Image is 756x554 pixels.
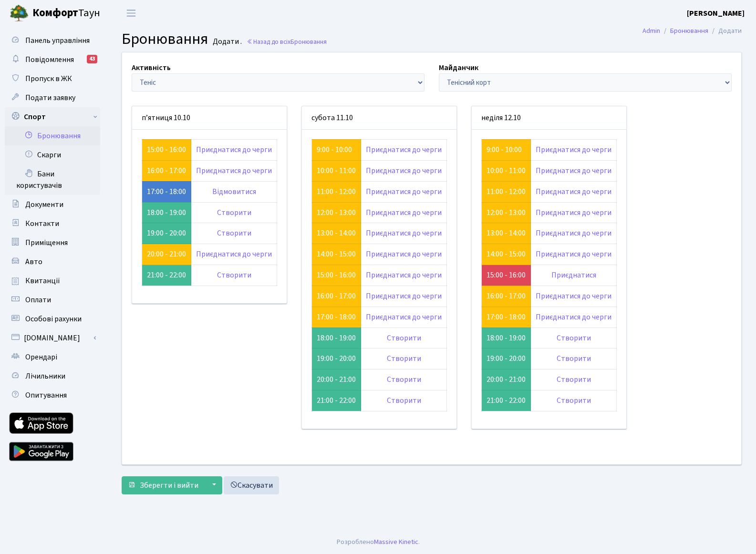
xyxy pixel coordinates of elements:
[687,8,745,19] b: [PERSON_NAME]
[25,314,82,324] span: Особові рахунки
[25,390,67,400] span: Опитування
[119,5,143,21] button: Переключити навігацію
[536,207,611,218] a: Приєднатися до черги
[317,144,352,155] a: 9:00 - 10:00
[487,186,526,197] a: 11:00 - 12:00
[5,367,100,386] a: Лічильники
[366,165,442,176] a: Приєднатися до черги
[482,328,531,349] td: 18:00 - 19:00
[25,295,51,305] span: Оплати
[5,309,100,328] a: Особові рахунки
[25,218,59,229] span: Контакти
[317,228,356,238] a: 13:00 - 14:00
[25,199,63,210] span: Документи
[247,37,327,46] a: Назад до всіхБронювання
[217,228,251,238] a: Створити
[317,291,356,301] a: 16:00 - 17:00
[366,144,442,155] a: Приєднатися до черги
[147,165,186,176] a: 16:00 - 17:00
[5,164,100,195] a: Бани користувачів
[472,106,626,130] div: неділя 12.10
[642,26,660,36] a: Admin
[536,291,611,301] a: Приєднатися до черги
[132,106,287,130] div: п’ятниця 10.10
[140,480,198,491] span: Зберегти і вийти
[5,126,100,145] a: Бронювання
[557,374,591,385] a: Створити
[87,55,97,63] div: 43
[557,333,591,343] a: Створити
[5,271,100,290] a: Квитанції
[25,276,60,286] span: Квитанції
[366,186,442,197] a: Приєднатися до черги
[557,353,591,364] a: Створити
[536,312,611,322] a: Приєднатися до черги
[212,186,256,197] a: Відмовитися
[487,165,526,176] a: 10:00 - 11:00
[366,228,442,238] a: Приєднатися до черги
[5,252,100,271] a: Авто
[224,476,279,494] a: Скасувати
[25,352,57,362] span: Орендарі
[536,144,611,155] a: Приєднатися до черги
[312,390,361,411] td: 21:00 - 22:00
[25,73,72,84] span: Пропуск в ЖК
[312,369,361,390] td: 20:00 - 21:00
[217,207,251,218] a: Створити
[317,249,356,259] a: 14:00 - 15:00
[196,144,272,155] a: Приєднатися до черги
[5,290,100,309] a: Оплати
[487,228,526,238] a: 13:00 - 14:00
[147,249,186,259] a: 20:00 - 21:00
[317,207,356,218] a: 12:00 - 13:00
[196,165,272,176] a: Приєднатися до черги
[5,195,100,214] a: Документи
[147,186,186,197] a: 17:00 - 18:00
[5,328,100,348] a: [DOMAIN_NAME]
[122,476,205,494] button: Зберегти і вийти
[708,26,742,36] li: Додати
[557,395,591,406] a: Створити
[25,237,68,248] span: Приміщення
[142,223,191,244] td: 19:00 - 20:00
[302,106,456,130] div: субота 11.10
[482,369,531,390] td: 20:00 - 21:00
[5,50,100,69] a: Повідомлення43
[25,54,74,65] span: Повідомлення
[142,265,191,286] td: 21:00 - 22:00
[366,270,442,280] a: Приєднатися до черги
[317,186,356,197] a: 11:00 - 12:00
[317,312,356,322] a: 17:00 - 18:00
[132,62,171,73] label: Активність
[147,144,186,155] a: 15:00 - 16:00
[5,348,100,367] a: Орендарі
[366,207,442,218] a: Приєднатися до черги
[5,386,100,405] a: Опитування
[374,537,418,547] a: Massive Kinetic
[439,62,478,73] label: Майданчик
[312,328,361,349] td: 18:00 - 19:00
[487,312,526,322] a: 17:00 - 18:00
[387,333,421,343] a: Створити
[5,69,100,88] a: Пропуск в ЖК
[290,37,327,46] span: Бронювання
[487,291,526,301] a: 16:00 - 17:00
[487,270,526,280] a: 15:00 - 16:00
[25,92,75,103] span: Подати заявку
[5,145,100,164] a: Скарги
[25,35,90,46] span: Панель управління
[487,144,522,155] a: 9:00 - 10:00
[687,8,745,19] a: [PERSON_NAME]
[366,312,442,322] a: Приєднатися до черги
[312,349,361,369] td: 19:00 - 20:00
[628,21,756,41] nav: breadcrumb
[366,249,442,259] a: Приєднатися до черги
[10,4,29,23] img: logo.png
[536,186,611,197] a: Приєднатися до черги
[487,207,526,218] a: 12:00 - 13:00
[142,202,191,223] td: 18:00 - 19:00
[317,165,356,176] a: 10:00 - 11:00
[487,249,526,259] a: 14:00 - 15:00
[196,249,272,259] a: Приєднатися до черги
[551,270,596,280] a: Приєднатися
